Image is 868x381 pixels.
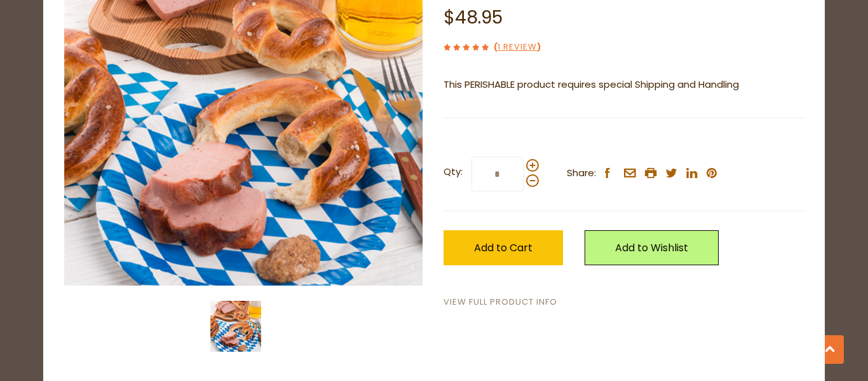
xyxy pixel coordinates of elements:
a: 1 Review [498,41,537,54]
span: $48.95 [444,5,503,30]
a: View Full Product Info [444,296,557,309]
span: ( ) [494,41,541,53]
p: This PERISHABLE product requires special Shipping and Handling [444,77,806,93]
span: Add to Cart [474,240,532,255]
button: Add to Cart [444,230,563,265]
input: Qty: [471,156,524,191]
img: The Taste of Germany Leberkaese & Pretzel Collection [210,301,261,352]
li: We will ship this product in heat-protective packaging and ice. [456,102,806,118]
a: Add to Wishlist [585,230,719,265]
strong: Qty: [444,164,463,180]
span: Share: [567,165,596,181]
